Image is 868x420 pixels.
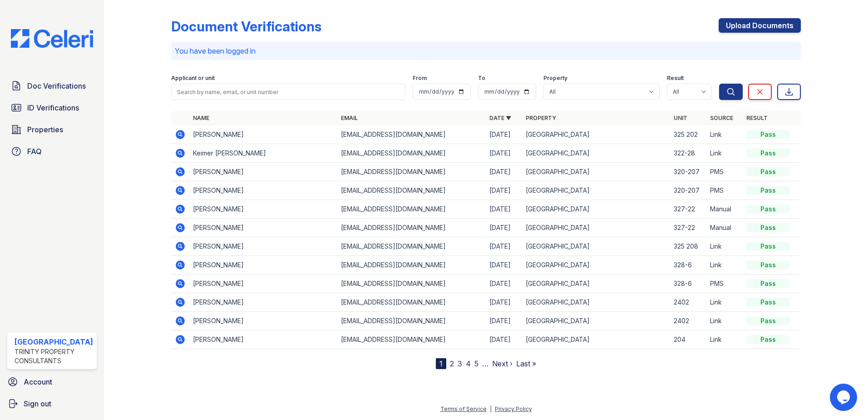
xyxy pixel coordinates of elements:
td: [EMAIL_ADDRESS][DOMAIN_NAME] [337,237,486,256]
td: [GEOGRAPHIC_DATA] [522,330,671,349]
span: Doc Verifications [27,80,86,91]
td: [GEOGRAPHIC_DATA] [522,163,671,181]
a: 2 [450,359,454,368]
td: [DATE] [486,256,522,275]
span: Sign out [24,398,51,409]
td: [EMAIL_ADDRESS][DOMAIN_NAME] [337,144,486,163]
a: Doc Verifications [7,77,97,95]
td: 320-207 [670,181,706,200]
td: [PERSON_NAME] [189,312,338,330]
td: [EMAIL_ADDRESS][DOMAIN_NAME] [337,219,486,237]
div: Pass [746,149,790,158]
a: Last » [516,359,536,368]
td: [DATE] [486,330,522,349]
div: Pass [746,205,790,214]
td: [GEOGRAPHIC_DATA] [522,237,671,256]
td: Link [706,330,743,349]
td: [EMAIL_ADDRESS][DOMAIN_NAME] [337,125,486,144]
td: [PERSON_NAME] [189,200,338,219]
td: Link [706,256,743,275]
td: [PERSON_NAME] [189,256,338,275]
input: Search by name, email, or unit number [171,84,406,100]
a: Date ▼ [489,115,511,121]
div: Pass [746,279,790,288]
a: Upload Documents [719,18,801,33]
td: 204 [670,330,706,349]
td: [DATE] [486,293,522,312]
td: [DATE] [486,312,522,330]
div: Pass [746,316,790,325]
label: Applicant or unit [171,75,215,82]
a: Terms of Service [440,405,487,412]
a: Privacy Policy [495,405,532,412]
p: You have been logged in [175,45,798,56]
td: [GEOGRAPHIC_DATA] [522,312,671,330]
a: ID Verifications [7,99,97,117]
td: Link [706,144,743,163]
td: Link [706,293,743,312]
div: Pass [746,242,790,251]
span: … [482,358,488,369]
td: [DATE] [486,275,522,293]
td: [EMAIL_ADDRESS][DOMAIN_NAME] [337,330,486,349]
div: Pass [746,167,790,176]
a: 5 [474,359,478,368]
td: [DATE] [486,163,522,181]
a: Property [526,115,556,121]
td: [PERSON_NAME] [189,181,338,200]
td: [DATE] [486,219,522,237]
a: FAQ [7,142,97,160]
label: From [413,75,427,82]
label: Result [667,75,684,82]
td: 325 202 [670,125,706,144]
td: Manual [706,200,743,219]
td: 327-22 [670,219,706,237]
td: [EMAIL_ADDRESS][DOMAIN_NAME] [337,200,486,219]
td: PMS [706,181,743,200]
td: [DATE] [486,181,522,200]
div: Document Verifications [171,18,321,35]
td: [GEOGRAPHIC_DATA] [522,181,671,200]
span: Account [24,376,52,387]
a: Result [746,115,768,121]
div: Pass [746,130,790,139]
div: Pass [746,186,790,195]
div: Pass [746,260,790,270]
td: [EMAIL_ADDRESS][DOMAIN_NAME] [337,293,486,312]
td: 320-207 [670,163,706,181]
td: Manual [706,219,743,237]
td: 328-6 [670,256,706,275]
td: [EMAIL_ADDRESS][DOMAIN_NAME] [337,312,486,330]
div: | [490,405,492,412]
label: To [478,75,485,82]
a: Source [710,115,733,121]
a: Name [193,115,209,121]
td: Link [706,125,743,144]
span: ID Verifications [27,102,79,113]
td: Keimer [PERSON_NAME] [189,144,338,163]
td: [DATE] [486,144,522,163]
td: [DATE] [486,125,522,144]
td: [GEOGRAPHIC_DATA] [522,125,671,144]
td: 325 208 [670,237,706,256]
div: [GEOGRAPHIC_DATA] [15,336,93,347]
td: [GEOGRAPHIC_DATA] [522,200,671,219]
td: [GEOGRAPHIC_DATA] [522,219,671,237]
td: [PERSON_NAME] [189,125,338,144]
a: Account [4,373,100,391]
td: [PERSON_NAME] [189,219,338,237]
td: [GEOGRAPHIC_DATA] [522,275,671,293]
span: Properties [27,124,63,135]
div: Pass [746,223,790,232]
td: [DATE] [486,200,522,219]
td: PMS [706,163,743,181]
td: [EMAIL_ADDRESS][DOMAIN_NAME] [337,163,486,181]
a: 4 [466,359,471,368]
a: 3 [458,359,462,368]
td: 2402 [670,293,706,312]
td: [EMAIL_ADDRESS][DOMAIN_NAME] [337,256,486,275]
div: Pass [746,298,790,307]
button: Sign out [4,395,100,413]
td: Link [706,237,743,256]
td: 2402 [670,312,706,330]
